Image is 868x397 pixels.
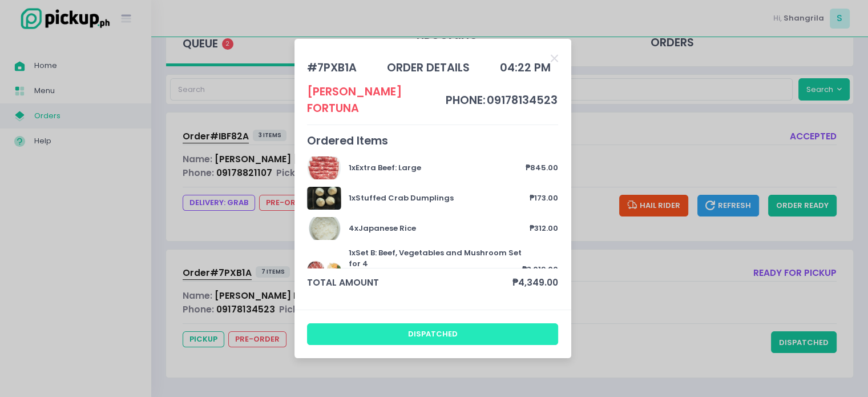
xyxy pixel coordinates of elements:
[500,59,551,76] div: 04:22 PM
[307,59,357,76] div: # 7PXB1A
[307,83,445,117] div: [PERSON_NAME] Fortuna
[307,323,558,345] button: dispatched
[551,52,558,63] button: Close
[487,93,558,108] span: 09178134523
[387,59,470,76] div: order details
[445,83,486,117] td: phone:
[307,133,558,149] div: Ordered Items
[307,276,512,289] span: total amount
[512,276,558,289] span: ₱4,349.00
